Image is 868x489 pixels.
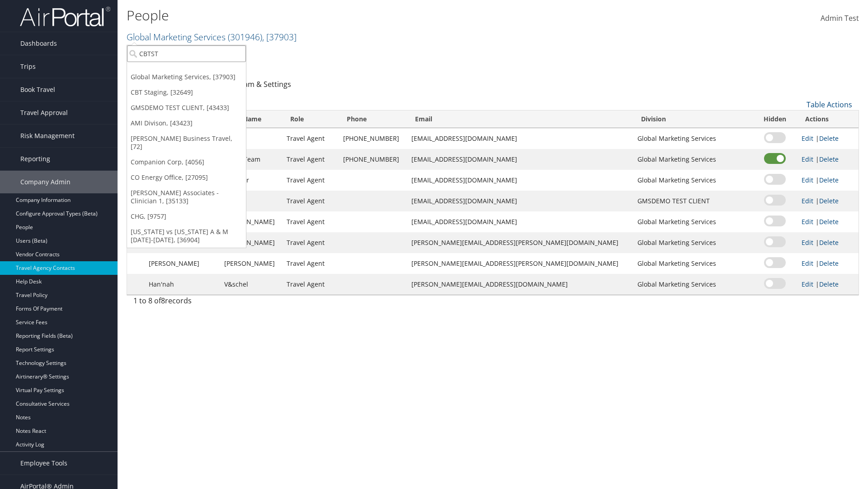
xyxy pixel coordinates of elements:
td: Travel Agent [282,191,339,211]
span: ( 301946 ) [228,31,262,43]
span: Reporting [20,148,50,170]
h1: People [127,6,615,25]
a: Edit [802,155,813,163]
td: [PERSON_NAME][EMAIL_ADDRESS][PERSON_NAME][DOMAIN_NAME] [407,232,633,253]
a: Global Marketing Services, [37903] [127,69,246,85]
span: Dashboards [20,32,57,55]
a: Delete [819,280,839,288]
td: [PHONE_NUMBER] [339,149,407,170]
td: | [797,128,859,149]
th: Phone [339,110,407,128]
a: Edit [802,238,813,247]
span: , [ 37903 ] [262,31,297,43]
td: [EMAIL_ADDRESS][DOMAIN_NAME] [407,128,633,149]
th: Division [633,110,753,128]
th: Role [282,110,339,128]
th: Last Name [220,110,282,128]
a: Edit [802,176,813,184]
td: [PERSON_NAME][EMAIL_ADDRESS][PERSON_NAME][DOMAIN_NAME] [407,253,633,274]
a: CHG, [9757] [127,209,246,224]
td: Han'nah [144,274,220,295]
div: 1 to 8 of records [133,295,303,311]
td: Global Marketing Services [633,253,753,274]
td: Traveler [220,170,282,191]
a: Delete [819,176,839,184]
a: Delete [819,238,839,247]
a: GMSDEMO TEST CLIENT, [43433] [127,100,246,115]
a: Global Marketing Services [127,31,297,43]
td: Travel Agent [282,211,339,232]
a: Edit [802,134,813,143]
span: 8 [161,296,165,306]
td: [EMAIL_ADDRESS][DOMAIN_NAME] [407,191,633,211]
td: Travel Agent [282,170,339,191]
td: [PERSON_NAME] [220,211,282,232]
td: | [797,149,859,170]
td: Travel Agent [282,274,339,295]
a: Team & Settings [236,79,291,89]
span: Risk Management [20,125,75,147]
th: Email [407,110,633,128]
td: Agent Team [220,149,282,170]
td: [EMAIL_ADDRESS][DOMAIN_NAME] [407,149,633,170]
td: [PERSON_NAME] [144,253,220,274]
td: Global Marketing Services [633,128,753,149]
td: Global Marketing Services [633,211,753,232]
td: Team [220,128,282,149]
td: Test [220,191,282,211]
a: Table Actions [807,100,852,110]
td: [PERSON_NAME][EMAIL_ADDRESS][DOMAIN_NAME] [407,274,633,295]
td: | [797,253,859,274]
td: Travel Agent [282,128,339,149]
a: Delete [819,197,839,205]
td: | [797,170,859,191]
td: | [797,211,859,232]
a: [US_STATE] vs [US_STATE] A & M [DATE]-[DATE], [36904] [127,224,246,248]
td: Travel Agent [282,253,339,274]
td: Global Marketing Services [633,232,753,253]
span: Book Travel [20,78,55,101]
td: Global Marketing Services [633,170,753,191]
td: [EMAIL_ADDRESS][DOMAIN_NAME] [407,170,633,191]
a: [PERSON_NAME] Associates - Clinician 1, [35133] [127,185,246,209]
a: Delete [819,217,839,226]
td: Global Marketing Services [633,274,753,295]
th: Hidden [753,110,797,128]
td: | [797,232,859,253]
td: Travel Agent [282,232,339,253]
a: Edit [802,197,813,205]
td: Travel Agent [282,149,339,170]
input: Search Accounts [127,45,246,62]
td: [PERSON_NAME] [220,253,282,274]
a: Delete [819,134,839,143]
span: Employee Tools [20,452,67,475]
td: GMSDEMO TEST CLIENT [633,191,753,211]
td: | [797,274,859,295]
td: Global Marketing Services [633,149,753,170]
a: Admin Test [821,5,859,33]
span: Admin Test [821,13,859,23]
th: Actions [797,110,859,128]
span: Trips [20,55,36,78]
span: Company Admin [20,171,71,193]
a: [PERSON_NAME] Business Travel, [72] [127,131,246,154]
span: Travel Approval [20,101,68,124]
a: Delete [819,155,839,163]
a: CBT Staging, [32649] [127,85,246,100]
img: airportal-logo.png [20,6,110,27]
td: V&schel [220,274,282,295]
a: Edit [802,259,813,268]
a: CO Energy Office, [27095] [127,170,246,185]
td: [PHONE_NUMBER] [339,128,407,149]
td: [PERSON_NAME] [220,232,282,253]
td: | [797,191,859,211]
a: Edit [802,280,813,288]
a: Edit [802,217,813,226]
td: [EMAIL_ADDRESS][DOMAIN_NAME] [407,211,633,232]
a: Companion Corp, [4056] [127,154,246,170]
a: AMI Divison, [43423] [127,115,246,131]
a: Delete [819,259,839,268]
